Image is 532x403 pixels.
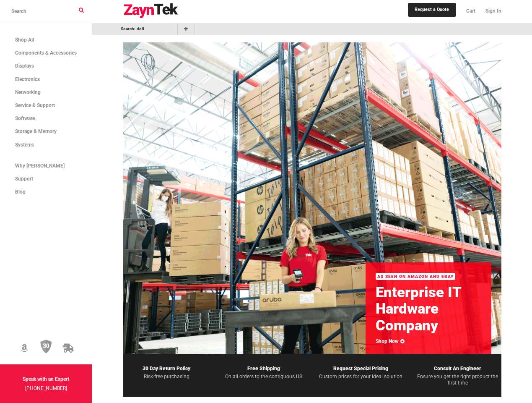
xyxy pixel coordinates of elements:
p: Free Shipping [220,364,307,373]
a: go to /search?term=dell [96,26,168,32]
a: Shop Now [376,338,405,344]
p: Custom prices for your ideal solution [317,374,405,380]
a: Remove Bookmark [169,26,173,32]
div: As Seen On Amazon and Ebay [376,273,456,280]
a: Cart [461,2,480,20]
img: logo [123,3,179,18]
span: Systems [15,142,34,148]
span: Service & Support [15,102,55,108]
a: [PHONE_NUMBER] [25,385,67,391]
p: 30 Day Return Policy [123,364,210,373]
p: Ensure you get the right product the first time [414,374,501,387]
span: Displays [15,63,34,69]
strong: Speak with an Expert [23,376,69,382]
a: Sign In [480,2,501,20]
span: Blog [15,189,26,195]
h2: Enterprise IT Hardware Company [376,284,481,334]
p: Consult An Engineer [414,364,501,373]
span: Networking [15,89,41,95]
p: Request Special Pricing [317,364,405,373]
span: Electronics [15,76,40,82]
span: Storage & Memory [15,128,57,134]
span: Software [15,115,35,121]
a: Request a Quote [408,3,456,16]
span: Cart [466,8,475,14]
p: On all orders to the contiguous US [220,374,307,380]
span: Shop All [15,37,34,43]
span: Components & Accessories [15,50,77,56]
span: Support [15,176,33,182]
img: 30 Day Return Policy [40,340,52,354]
span: Why [PERSON_NAME] [15,163,65,169]
p: Risk-free purchasing [123,374,210,380]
